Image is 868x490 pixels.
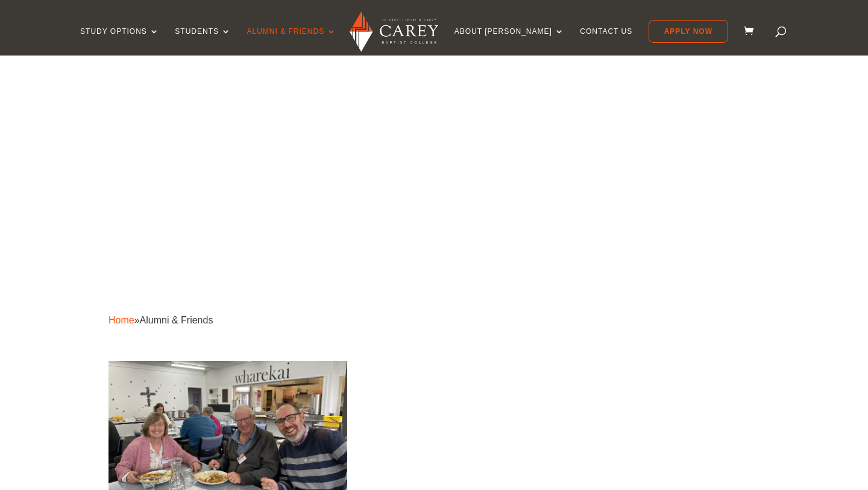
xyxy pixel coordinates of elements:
span: » [108,315,213,325]
a: Apply Now [649,20,728,43]
img: Carey Baptist College [350,11,438,52]
a: Students [175,27,231,56]
a: Alumni & Friends [247,27,336,56]
a: Study Options [80,27,159,56]
a: Contact Us [580,27,632,56]
a: About [PERSON_NAME] [454,27,564,56]
a: Home [108,315,134,325]
span: Alumni & Friends [140,315,213,325]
